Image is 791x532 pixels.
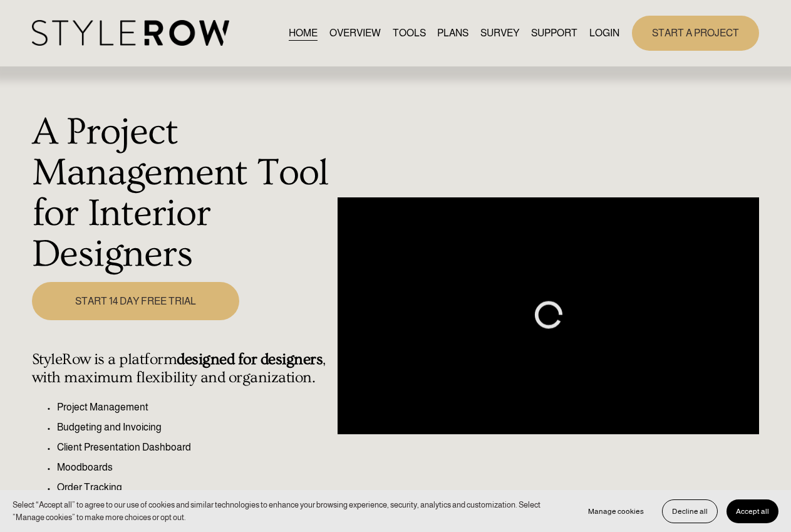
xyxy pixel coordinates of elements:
img: StyleRow [32,20,229,46]
button: Manage cookies [579,499,653,523]
p: Moodboards [57,460,331,475]
a: SURVEY [480,24,519,41]
button: Accept all [726,499,778,523]
a: START 14 DAY FREE TRIAL [32,282,239,320]
p: Client Presentation Dashboard [57,440,331,455]
span: Decline all [672,507,708,516]
a: LOGIN [589,24,619,41]
p: Select “Accept all” to agree to our use of cookies and similar technologies to enhance your brows... [13,499,566,523]
h1: A Project Management Tool for Interior Designers [32,112,331,275]
span: SUPPORT [531,26,577,41]
p: Budgeting and Invoicing [57,420,331,435]
a: PLANS [437,24,468,41]
a: OVERVIEW [329,24,381,41]
strong: designed for designers [177,350,323,368]
a: TOOLS [393,24,426,41]
a: HOME [289,24,318,41]
h4: StyleRow is a platform , with maximum flexibility and organization. [32,350,331,387]
button: Decline all [662,499,718,523]
a: START A PROJECT [632,16,759,50]
p: Order Tracking [57,480,331,495]
a: folder dropdown [531,24,577,41]
span: Manage cookies [588,507,644,516]
span: Accept all [736,507,769,516]
p: Project Management [57,400,331,415]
